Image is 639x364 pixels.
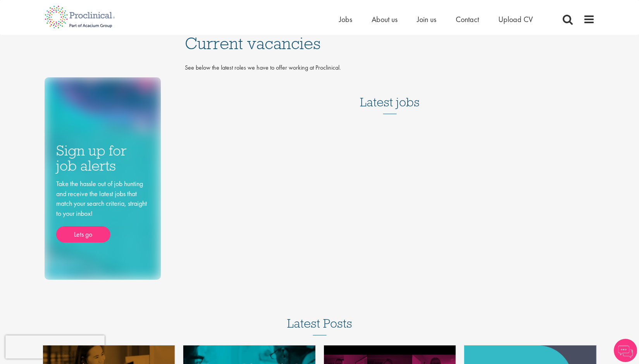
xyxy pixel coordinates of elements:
a: Jobs [339,14,352,24]
a: Join us [417,14,436,24]
h3: Latest jobs [360,76,420,114]
p: See below the latest roles we have to offer working at Proclinical. [185,63,595,72]
a: Lets go [56,226,110,243]
span: Current vacancies [185,33,320,54]
iframe: reCAPTCHA [5,335,105,359]
a: Contact [456,14,479,24]
img: Chatbot [614,339,637,362]
h3: Latest Posts [287,317,352,335]
a: Upload CV [498,14,533,24]
h3: Sign up for job alerts [56,143,149,173]
div: Take the hassle out of job hunting and receive the latest jobs that match your search criteria, s... [56,179,149,243]
a: About us [372,14,398,24]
